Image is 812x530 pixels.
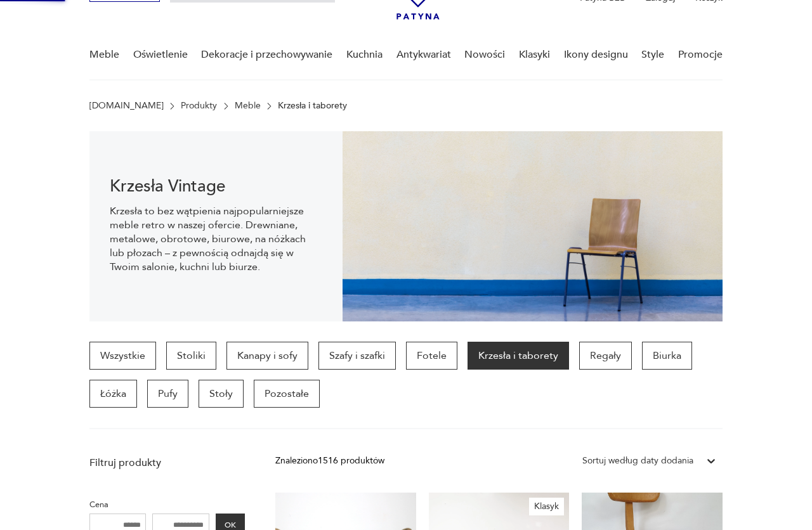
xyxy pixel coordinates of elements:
[582,454,693,468] div: Sortuj według daty dodania
[275,454,384,468] div: Znaleziono 1516 produktów
[133,30,188,79] a: Oświetlenie
[235,101,261,111] a: Meble
[464,30,505,79] a: Nowości
[89,101,164,111] a: [DOMAIN_NAME]
[89,342,156,370] a: Wszystkie
[201,30,332,79] a: Dekoracje i przechowywanie
[110,179,322,194] h1: Krzesła Vintage
[579,342,632,370] a: Regały
[642,342,692,370] a: Biurka
[226,342,308,370] a: Kanapy i sofy
[318,342,396,370] a: Szafy i szafki
[564,30,628,79] a: Ikony designu
[110,204,322,274] p: Krzesła to bez wątpienia najpopularniejsze meble retro w naszej ofercie. Drewniane, metalowe, obr...
[519,30,550,79] a: Klasyki
[89,456,245,470] p: Filtruj produkty
[343,131,723,321] img: bc88ca9a7f9d98aff7d4658ec262dcea.jpg
[166,342,216,370] a: Stoliki
[406,342,457,370] a: Fotele
[254,380,320,408] a: Pozostałe
[89,30,119,79] a: Meble
[199,380,244,408] a: Stoły
[396,30,451,79] a: Antykwariat
[89,498,245,512] p: Cena
[278,101,347,111] p: Krzesła i taborety
[147,380,188,408] a: Pufy
[181,101,217,111] a: Produkty
[678,30,723,79] a: Promocje
[346,30,383,79] a: Kuchnia
[641,30,664,79] a: Style
[89,380,137,408] a: Łóżka
[468,342,569,370] a: Krzesła i taborety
